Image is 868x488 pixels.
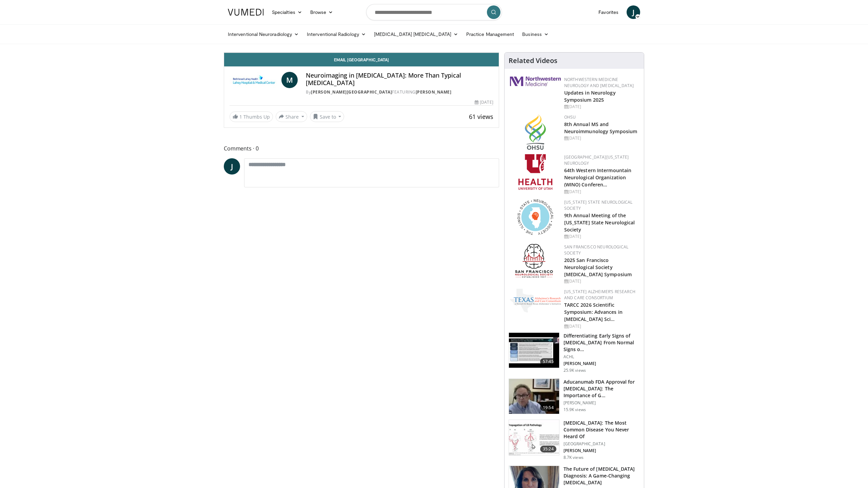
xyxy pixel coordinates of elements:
h3: The Future of [MEDICAL_DATA] Diagnosis: A Game-Changing [MEDICAL_DATA] [564,466,640,486]
p: 15.9K views [564,407,586,412]
a: 2025 San Francisco Neurological Society [MEDICAL_DATA] Symposium [564,257,632,278]
a: 64th Western Intermountain Neurological Organization (WINO) Conferen… [564,167,632,188]
a: [MEDICAL_DATA] [MEDICAL_DATA] [370,27,462,41]
h3: Differentiating Early Signs of [MEDICAL_DATA] From Normal Signs o… [564,332,640,353]
a: 9th Annual Meeting of the [US_STATE] State Neurological Society [564,212,635,233]
img: 599f3ee4-8b28-44a1-b622-e2e4fac610ae.150x105_q85_crop-smart_upscale.jpg [509,333,559,368]
div: [DATE] [564,104,638,110]
a: 19:54 Aducanumab FDA Approval for [MEDICAL_DATA]: The Importance of G… [PERSON_NAME] 15.9K views [509,379,640,414]
div: [DATE] [564,233,638,240]
a: Practice Management [462,27,518,41]
a: [US_STATE] State Neurological Society [564,199,633,211]
div: [DATE] [564,189,638,195]
a: Interventional Neuroradiology [224,27,303,41]
a: Updates in Neurology Symposium 2025 [564,89,616,103]
input: Search topics, interventions [366,4,502,20]
h4: Related Videos [509,57,557,65]
p: 25.9K views [564,368,586,373]
p: [GEOGRAPHIC_DATA] [564,441,640,447]
span: Comments 0 [224,144,499,153]
img: 89fb4855-b918-43ab-9a08-f9374418b1d3.150x105_q85_crop-smart_upscale.jpg [509,379,559,414]
a: Interventional Radiology [303,27,370,41]
p: 8.7K views [564,455,584,460]
p: [PERSON_NAME] [564,448,640,453]
img: 2a462fb6-9365-492a-ac79-3166a6f924d8.png.150x105_q85_autocrop_double_scale_upscale_version-0.2.jpg [510,77,561,86]
img: c78a2266-bcdd-4805-b1c2-ade407285ecb.png.150x105_q85_autocrop_double_scale_upscale_version-0.2.png [510,289,561,312]
div: [DATE] [564,278,638,284]
a: Browse [306,5,337,19]
button: Save to [310,111,344,122]
a: Favorites [594,5,623,19]
a: San Francisco Neurological Society [564,244,628,256]
a: J [627,5,640,19]
p: [PERSON_NAME] [564,361,640,366]
a: Northwestern Medicine Neurology and [MEDICAL_DATA] [564,77,634,88]
a: M [281,72,298,88]
a: Business [518,27,553,41]
span: 35:24 [540,446,556,452]
a: 8th Annual MS and Neuroimmunology Symposium [564,121,637,135]
img: Lahey Hospital & Medical Center [230,72,279,88]
div: By FEATURING [306,89,493,95]
h3: [MEDICAL_DATA]: The Most Common Disease You Never Heard Of [564,420,640,440]
button: Share [276,111,307,122]
div: [DATE] [564,135,638,141]
a: [PERSON_NAME][GEOGRAPHIC_DATA] [311,89,392,95]
img: VuMedi Logo [228,9,264,16]
p: ACHL [564,354,640,360]
a: [US_STATE] Alzheimer’s Research and Care Consortium [564,289,635,301]
a: TARCC 2026 Scientific Symposium: Advances in [MEDICAL_DATA] Sci… [564,302,623,322]
span: 57:45 [540,358,556,365]
img: 45f5f8ca-7827-4f87-a5a6-5eea0093adca.150x105_q85_crop-smart_upscale.jpg [509,420,559,455]
img: 71a8b48c-8850-4916-bbdd-e2f3ccf11ef9.png.150x105_q85_autocrop_double_scale_upscale_version-0.2.png [517,199,553,235]
p: [PERSON_NAME] [564,400,640,406]
div: [DATE] [475,99,493,105]
img: da959c7f-65a6-4fcf-a939-c8c702e0a770.png.150x105_q85_autocrop_double_scale_upscale_version-0.2.png [525,114,546,150]
a: Email [GEOGRAPHIC_DATA] [224,53,499,66]
a: [GEOGRAPHIC_DATA][US_STATE] Neurology [564,154,629,166]
a: J [224,158,240,175]
a: 57:45 Differentiating Early Signs of [MEDICAL_DATA] From Normal Signs o… ACHL [PERSON_NAME] 25.9K... [509,332,640,373]
a: 35:24 [MEDICAL_DATA]: The Most Common Disease You Never Heard Of [GEOGRAPHIC_DATA] [PERSON_NAME] ... [509,420,640,460]
a: Specialties [268,5,306,19]
h4: Neuroimaging in [MEDICAL_DATA]: More Than Typical [MEDICAL_DATA] [306,72,493,86]
span: 19:54 [540,404,556,411]
h3: Aducanumab FDA Approval for [MEDICAL_DATA]: The Importance of G… [564,379,640,399]
a: [PERSON_NAME] [416,89,452,95]
span: 1 [239,114,242,120]
a: 1 Thumbs Up [230,111,273,122]
div: [DATE] [564,323,638,329]
a: OHSU [564,114,576,120]
img: f6362829-b0a3-407d-a044-59546adfd345.png.150x105_q85_autocrop_double_scale_upscale_version-0.2.png [518,154,552,190]
img: ad8adf1f-d405-434e-aebe-ebf7635c9b5d.png.150x105_q85_autocrop_double_scale_upscale_version-0.2.png [515,244,556,280]
span: 61 views [469,113,493,121]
